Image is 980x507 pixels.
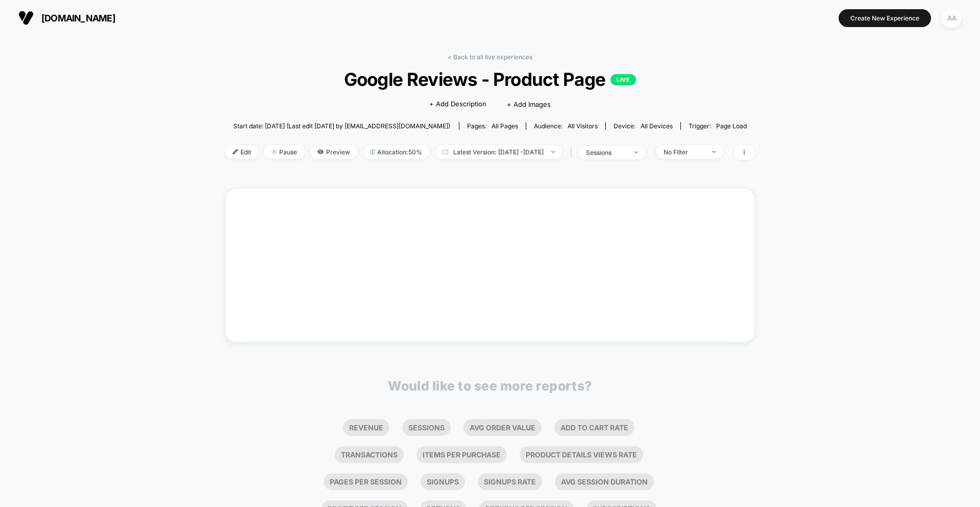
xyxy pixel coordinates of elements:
li: Transactions [335,446,404,463]
span: Pause [264,145,305,159]
span: Preview [310,145,358,159]
div: Pages: [467,122,518,130]
span: All Visitors [568,122,598,130]
li: Pages Per Session [324,473,408,490]
p: Would like to see more reports? [388,378,592,394]
div: sessions [586,149,627,156]
img: rebalance [371,149,375,155]
p: LIVE [610,74,636,85]
li: Signups Rate [478,473,542,490]
div: No Filter [664,148,704,156]
button: [DOMAIN_NAME] [15,10,118,26]
img: Visually logo [18,10,34,26]
div: AA [942,8,962,28]
span: + Add Images [507,100,551,108]
div: Audience: [534,122,598,130]
li: Avg Order Value [463,419,542,436]
img: end [634,151,638,153]
img: end [551,151,555,153]
li: Revenue [343,419,389,436]
span: Latest Version: [DATE] - [DATE] [435,145,562,159]
button: Create New Experience [839,9,931,27]
div: Trigger: [689,122,747,130]
span: Allocation: 50% [363,145,430,159]
span: [DOMAIN_NAME] [41,13,115,24]
span: Device: [605,122,680,130]
a: < Back to all live experiences [448,53,532,61]
button: AA [939,8,965,29]
span: + Add Description [429,99,486,109]
span: Edit [225,145,259,159]
li: Items Per Purchase [416,446,507,463]
img: end [712,151,716,153]
li: Add To Cart Rate [554,419,634,436]
img: end [272,149,277,154]
span: Google Reviews - Product Page [252,68,728,90]
img: calendar [443,149,448,154]
span: Page Load [716,122,747,130]
span: all devices [641,122,673,130]
span: all pages [492,122,518,130]
li: Signups [421,473,465,490]
li: Sessions [402,419,451,436]
span: | [568,145,578,160]
li: Avg Session Duration [555,473,654,490]
img: edit [233,149,238,154]
li: Product Details Views Rate [520,446,643,463]
span: Start date: [DATE] (Last edit [DATE] by [EMAIL_ADDRESS][DOMAIN_NAME]) [233,122,450,130]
